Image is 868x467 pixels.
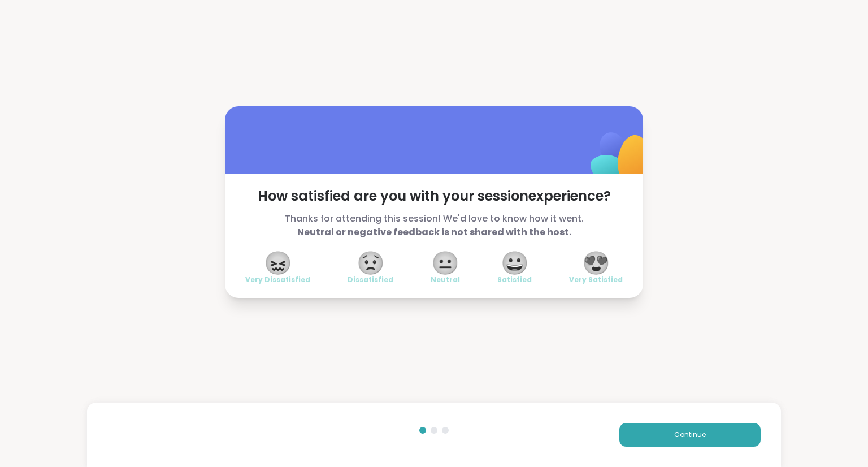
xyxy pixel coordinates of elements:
span: 😀 [501,253,529,273]
span: Thanks for attending this session! We'd love to know how it went. [245,212,623,239]
span: Continue [674,430,706,440]
span: 😐 [431,253,459,273]
span: 😖 [264,253,292,273]
span: Neutral [431,275,460,284]
span: Very Satisfied [569,275,623,284]
span: Dissatisfied [348,275,393,284]
span: 😍 [582,253,610,273]
b: Neutral or negative feedback is not shared with the host. [297,226,571,239]
span: Very Dissatisfied [245,275,310,284]
button: Continue [619,423,761,447]
span: How satisfied are you with your session experience? [245,187,623,205]
span: 😟 [357,253,385,273]
img: ShareWell Logomark [564,103,676,215]
span: Satisfied [497,275,532,284]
